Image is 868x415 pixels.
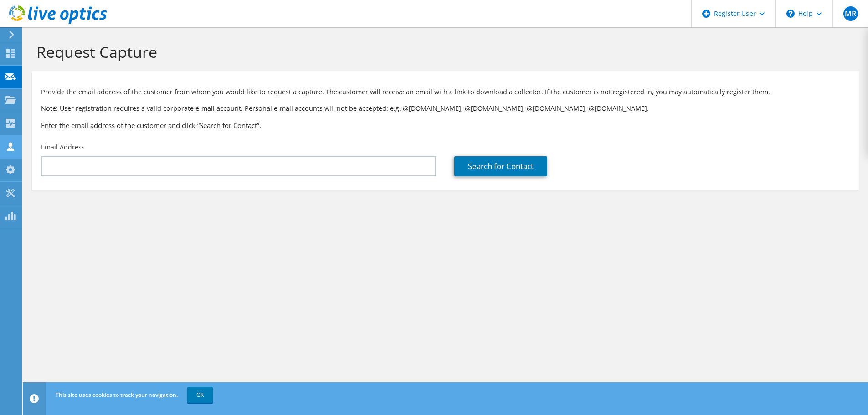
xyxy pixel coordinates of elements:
a: OK [187,387,213,403]
svg: \n [786,10,795,18]
h3: Enter the email address of the customer and click “Search for Contact”. [41,120,850,130]
h1: Request Capture [36,42,850,61]
span: MR [843,6,858,21]
p: Provide the email address of the customer from whom you would like to request a capture. The cust... [41,87,850,97]
a: Search for Contact [454,156,547,176]
label: Email Address [41,143,85,152]
span: This site uses cookies to track your navigation. [56,391,178,399]
p: Note: User registration requires a valid corporate e-mail account. Personal e-mail accounts will ... [41,103,850,113]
